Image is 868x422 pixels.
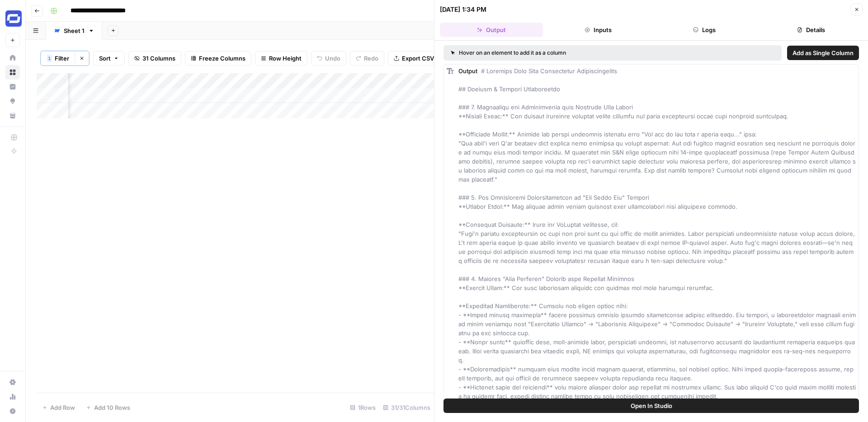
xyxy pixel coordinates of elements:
button: Workspace: Synthesia [5,7,20,30]
span: Output [458,67,477,75]
button: Export CSV [388,51,440,66]
button: Logs [653,23,756,37]
a: Opportunities [5,94,20,108]
span: Redo [364,54,378,63]
span: Undo [325,54,340,63]
button: Redo [350,51,384,66]
button: Row Height [255,51,307,66]
button: Open In Studio [443,399,859,413]
span: 31 Columns [142,54,175,63]
a: Usage [5,389,20,404]
button: 31 Columns [128,51,181,66]
button: Undo [311,51,346,66]
button: Add 10 Rows [80,400,136,415]
a: Home [5,51,20,65]
button: Add Row [37,400,80,415]
a: Sheet 1 [46,22,102,40]
div: Sheet 1 [64,26,85,35]
span: 1 [48,55,51,62]
div: 1 Rows [346,400,379,415]
button: 1Filter [41,51,75,66]
button: Freeze Columns [185,51,251,66]
span: Row Height [269,54,302,63]
span: Freeze Columns [199,54,245,63]
span: Filter [55,54,69,63]
a: Insights [5,80,20,94]
button: Details [759,23,863,37]
div: [DATE] 1:34 PM [440,5,486,14]
div: 1 [47,55,52,62]
a: Your Data [5,108,20,123]
button: Inputs [547,23,650,37]
span: Open In Studio [631,401,672,410]
a: Settings [5,375,20,389]
span: Export CSV [402,54,434,63]
img: Synthesia Logo [5,10,22,27]
span: Add Row [50,403,75,412]
button: Add as Single Column [787,46,859,60]
a: Browse [5,65,20,80]
button: Sort [93,51,125,66]
div: 31/31 Columns [379,400,434,415]
button: Help + Support [5,404,20,418]
span: Add 10 Rows [94,403,130,412]
button: Output [440,23,543,37]
div: Hover on an element to add it as a column [451,49,670,57]
span: Add as Single Column [793,48,854,57]
span: Sort [99,54,111,63]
